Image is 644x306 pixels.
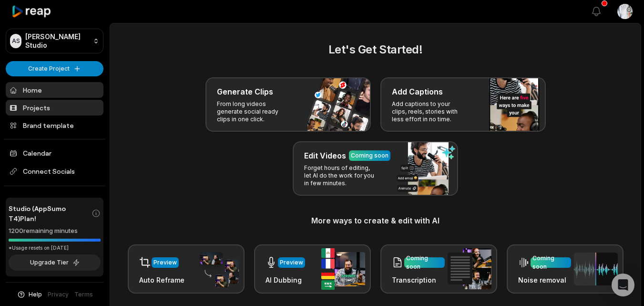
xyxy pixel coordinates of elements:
[15,25,23,32] img: website_grey.svg
[122,215,629,226] h3: More ways to create & edit with AI
[195,251,239,288] img: auto_reframe.png
[95,55,102,63] img: tab_keywords_by_traffic_grey.svg
[217,100,291,123] p: From long videos generate social ready clips in one click.
[26,55,33,63] img: tab_domain_overview_orange.svg
[392,86,443,97] h3: Add Captions
[351,151,388,160] div: Coming soon
[29,290,42,299] span: Help
[612,274,634,296] div: Open Intercom Messenger
[518,275,571,285] h3: Noise removal
[217,86,273,97] h3: Generate Clips
[392,275,445,285] h3: Transcription
[9,254,101,271] button: Upgrade Tier
[448,248,491,289] img: transcription.png
[105,56,161,63] div: Keywords by Traffic
[9,203,92,223] span: Studio (AppSumo T4) Plan!
[139,275,184,285] h3: Auto Reframe
[122,41,629,58] h2: Let's Get Started!
[25,32,89,50] p: [PERSON_NAME] Studio
[304,150,346,161] h3: Edit Videos
[9,226,101,236] div: 1200 remaining minutes
[532,254,569,271] div: Coming soon
[25,25,105,32] div: Domain: [DOMAIN_NAME]
[27,15,47,23] div: v 4.0.25
[15,15,23,23] img: logo_orange.svg
[6,145,103,161] a: Calendar
[321,248,365,290] img: ai_dubbing.png
[153,258,177,267] div: Preview
[17,290,42,299] button: Help
[6,82,103,98] a: Home
[36,56,85,63] div: Domain Overview
[392,100,466,123] p: Add captions to your clips, reels, stories with less effort in no time.
[6,61,103,76] button: Create Project
[6,163,103,180] span: Connect Socials
[574,253,618,285] img: noise_removal.png
[304,164,378,187] p: Forget hours of editing, let AI do the work for you in few minutes.
[266,275,305,285] h3: AI Dubbing
[48,290,69,299] a: Privacy
[9,244,101,252] div: *Usage resets on [DATE]
[6,117,103,133] a: Brand template
[280,258,303,267] div: Preview
[406,254,443,271] div: Coming soon
[10,34,21,48] div: AS
[74,290,93,299] a: Terms
[6,100,103,116] a: Projects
